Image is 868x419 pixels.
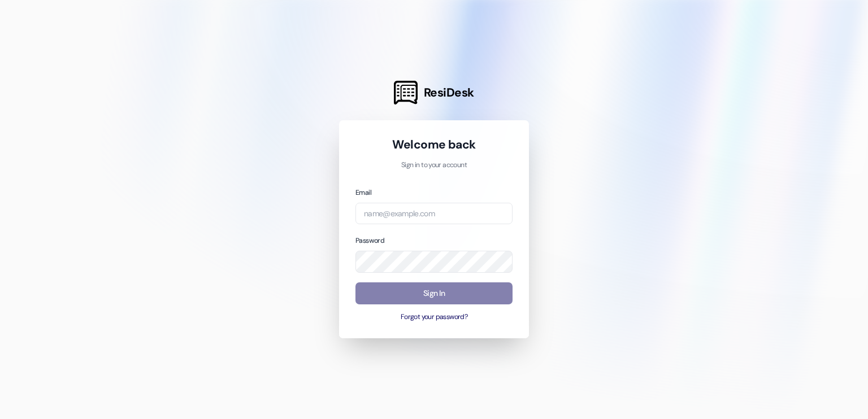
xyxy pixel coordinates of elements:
input: name@example.com [355,203,513,225]
button: Forgot your password? [355,312,513,322]
h1: Welcome back [355,137,513,152]
span: ResiDesk [424,85,474,101]
p: Sign in to your account [355,160,513,171]
button: Sign In [355,282,513,304]
label: Password [355,236,384,245]
img: ResiDesk Logo [394,81,418,104]
label: Email [355,188,371,197]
